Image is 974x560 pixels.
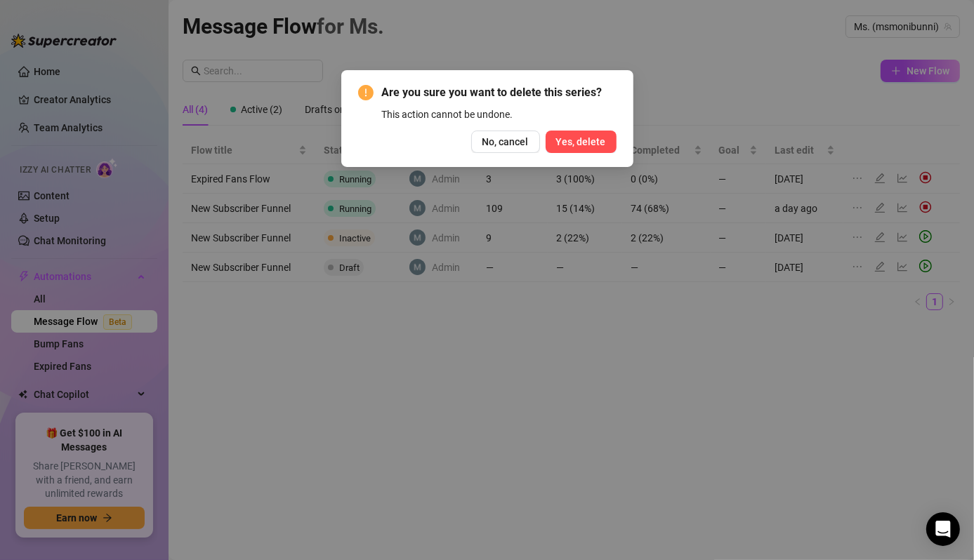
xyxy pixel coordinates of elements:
[556,136,606,147] span: Yes, delete
[382,107,617,122] div: This action cannot be undone.
[926,512,960,546] div: Open Intercom Messenger
[358,85,374,100] span: exclamation-circle
[546,131,617,153] button: Yes, delete
[382,84,617,101] span: Are you sure you want to delete this series?
[482,136,529,147] span: No, cancel
[471,131,540,153] button: No, cancel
